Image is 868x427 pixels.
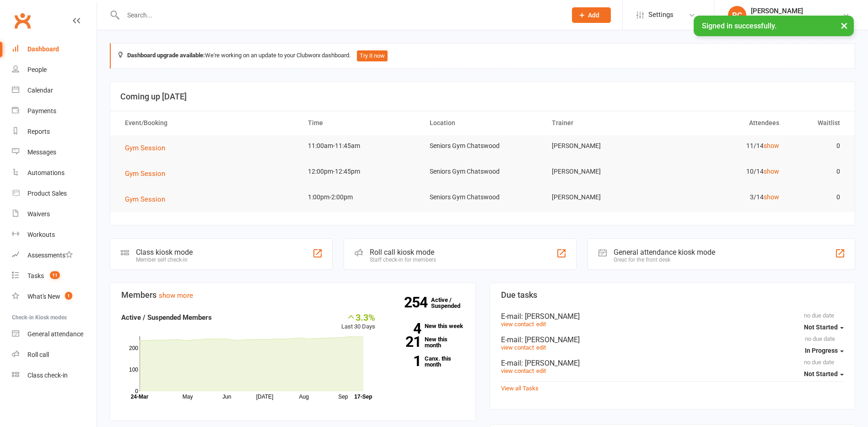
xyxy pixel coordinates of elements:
a: Tasks 11 [12,266,97,286]
button: Add [572,7,611,23]
div: Automations [27,169,65,176]
div: Class kiosk mode [136,248,193,257]
div: Dashboard [27,45,59,53]
div: Uniting Seniors Gym Chatswood [751,15,842,23]
span: 11 [50,271,60,279]
span: Gym Session [125,170,165,178]
div: Tasks [27,272,44,279]
td: Seniors Gym Chatswood [421,186,543,208]
td: 3/14 [665,186,787,208]
div: Calendar [27,87,53,94]
div: [PERSON_NAME] [751,7,842,15]
a: 254Active / Suspended [431,290,471,316]
div: Waivers [27,210,50,218]
a: Product Sales [12,183,97,204]
div: We're working on an update to your Clubworx dashboard. [110,43,855,69]
a: 1Canx. this month [389,356,464,367]
div: RC [728,6,746,24]
div: Messages [27,148,56,156]
a: Class kiosk mode [12,365,97,386]
div: Workouts [27,231,55,238]
td: [PERSON_NAME] [544,186,665,208]
a: Messages [12,142,97,163]
span: Add [588,11,599,19]
span: In Progress [805,347,838,354]
a: General attendance kiosk mode [12,324,97,345]
div: Reports [27,128,50,135]
th: Attendees [665,111,787,135]
span: : [PERSON_NAME] [521,359,580,367]
span: : [PERSON_NAME] [521,312,580,321]
div: E-mail [501,335,844,344]
div: Payments [27,107,56,115]
h3: Due tasks [501,290,844,300]
button: Gym Session [125,194,172,205]
a: Workouts [12,224,97,245]
h3: Members [121,290,464,300]
td: 12:00pm-12:45pm [300,161,421,182]
span: Not Started [804,323,838,331]
a: show [764,193,779,201]
div: 3.3% [341,312,375,322]
a: What's New1 [12,286,97,307]
td: 0 [787,186,848,208]
a: View all Tasks [501,385,539,392]
button: × [836,16,852,35]
a: show [764,168,779,175]
td: 0 [787,135,848,157]
td: 1:00pm-2:00pm [300,186,421,208]
button: Not Started [804,319,844,335]
th: Location [421,111,543,135]
td: Seniors Gym Chatswood [421,135,543,157]
a: edit [536,344,546,351]
button: In Progress [805,342,844,359]
a: view contact [501,344,534,351]
span: : [PERSON_NAME] [521,335,580,344]
button: Not Started [804,366,844,382]
td: 0 [787,161,848,182]
strong: 21 [389,335,421,349]
strong: Active / Suspended Members [121,313,212,322]
a: edit [536,321,546,328]
div: Member self check-in [136,257,193,263]
div: Great for the front desk [614,257,715,263]
h3: Coming up [DATE] [120,92,845,101]
div: Staff check-in for members [370,257,436,263]
div: Roll call [27,351,49,358]
td: 11/14 [665,135,787,157]
span: Not Started [804,370,838,378]
div: What's New [27,293,60,300]
input: Search... [120,9,560,22]
a: Clubworx [11,9,34,32]
a: 21New this month [389,336,464,348]
td: Seniors Gym Chatswood [421,161,543,182]
div: E-mail [501,312,844,321]
strong: 4 [389,322,421,335]
span: Settings [648,5,674,25]
a: Calendar [12,80,97,101]
a: Automations [12,163,97,183]
strong: Dashboard upgrade available: [127,52,205,59]
td: 11:00am-11:45am [300,135,421,157]
a: Waivers [12,204,97,224]
div: Last 30 Days [341,312,375,332]
a: view contact [501,321,534,328]
th: Time [300,111,421,135]
div: Class check-in [27,372,68,379]
a: Reports [12,121,97,142]
div: Roll call kiosk mode [370,248,436,257]
strong: 254 [404,296,431,309]
a: Roll call [12,345,97,365]
span: 1 [65,292,72,300]
th: Waitlist [787,111,848,135]
a: Assessments [12,245,97,266]
a: show [764,142,779,149]
th: Event/Booking [117,111,300,135]
div: General attendance [27,330,83,338]
a: Payments [12,101,97,121]
td: 10/14 [665,161,787,182]
div: E-mail [501,359,844,367]
div: People [27,66,47,73]
a: 4New this week [389,323,464,329]
span: Gym Session [125,195,165,203]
